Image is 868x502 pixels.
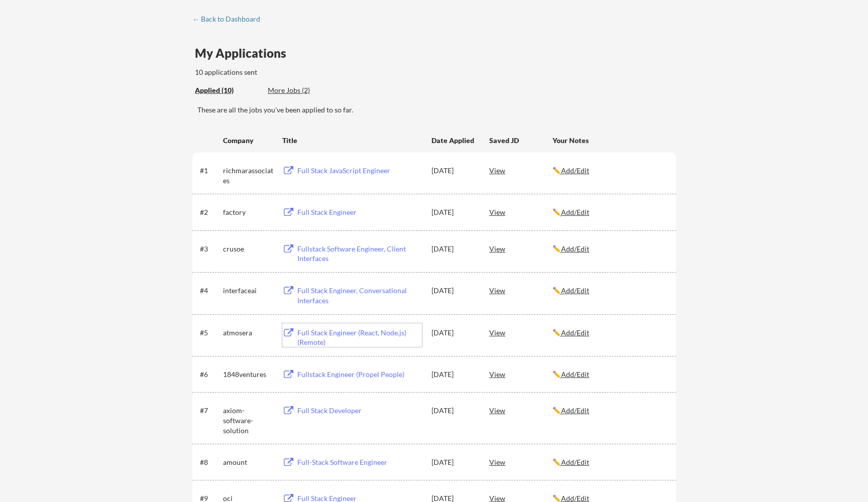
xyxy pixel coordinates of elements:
[195,85,260,95] div: Applied (10)
[195,67,389,77] div: 10 applications sent
[282,136,422,146] div: Title
[197,105,676,115] div: These are all the jobs you've been applied to so far.
[223,406,273,435] div: axiom-software-solution
[297,457,422,467] div: Full-Stack Software Engineer
[223,369,273,380] div: 1848ventures
[489,161,553,179] div: View
[489,239,553,258] div: View
[297,166,422,176] div: Full Stack JavaScript Engineer
[200,369,220,380] div: #6
[431,244,476,254] div: [DATE]
[489,453,553,471] div: View
[431,369,476,380] div: [DATE]
[297,244,422,264] div: Fullstack Software Engineer, Client Interfaces
[553,328,667,338] div: ✏️
[561,244,589,253] u: Add/Edit
[553,457,667,467] div: ✏️
[431,457,476,467] div: [DATE]
[431,286,476,296] div: [DATE]
[297,328,422,347] div: Full Stack Engineer (React, Node.js) (Remote)
[489,323,553,341] div: View
[553,136,667,146] div: Your Notes
[431,136,476,146] div: Date Applied
[553,286,667,296] div: ✏️
[561,458,589,466] u: Add/Edit
[223,328,273,338] div: atmosera
[553,207,667,217] div: ✏️
[561,370,589,379] u: Add/Edit
[489,203,553,221] div: View
[268,85,342,95] div: More Jobs (2)
[561,208,589,216] u: Add/Edit
[561,406,589,415] u: Add/Edit
[192,15,268,25] a: ← Back to Dashboard
[200,244,220,254] div: #3
[200,457,220,467] div: #8
[223,166,273,185] div: richmarassociates
[195,47,294,59] div: My Applications
[297,207,422,217] div: Full Stack Engineer
[223,457,273,467] div: amount
[553,244,667,254] div: ✏️
[561,166,589,175] u: Add/Edit
[489,131,553,149] div: Saved JD
[200,406,220,416] div: #7
[561,286,589,295] u: Add/Edit
[489,365,553,383] div: View
[200,166,220,176] div: #1
[431,406,476,416] div: [DATE]
[431,328,476,338] div: [DATE]
[223,286,273,296] div: interfaceai
[297,406,422,416] div: Full Stack Developer
[268,85,342,96] div: These are job applications we think you'd be a good fit for, but couldn't apply you to automatica...
[297,369,422,380] div: Fullstack Engineer (Propel People)
[431,166,476,176] div: [DATE]
[192,16,268,23] div: ← Back to Dashboard
[431,207,476,217] div: [DATE]
[200,328,220,338] div: #5
[223,136,273,146] div: Company
[200,286,220,296] div: #4
[223,207,273,217] div: factory
[223,244,273,254] div: crusoe
[553,166,667,176] div: ✏️
[561,328,589,337] u: Add/Edit
[489,401,553,419] div: View
[200,207,220,217] div: #2
[297,286,422,305] div: Full Stack Engineer, Conversational Interfaces
[553,406,667,416] div: ✏️
[489,281,553,299] div: View
[553,369,667,380] div: ✏️
[195,85,260,96] div: These are all the jobs you've been applied to so far.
